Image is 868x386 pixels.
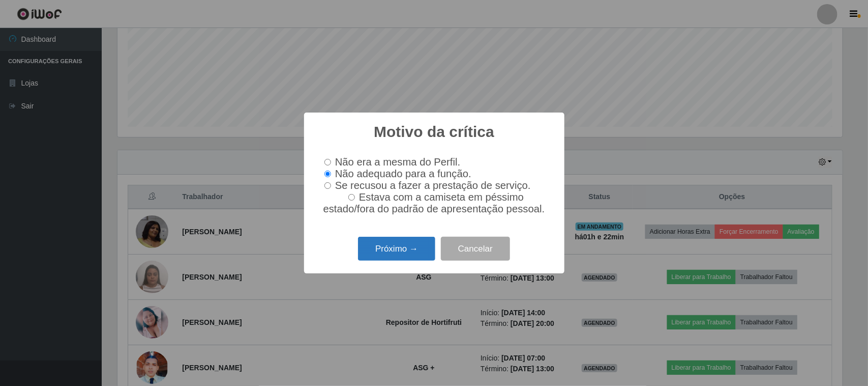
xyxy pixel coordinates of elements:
input: Se recusou a fazer a prestação de serviço. [324,182,331,189]
h2: Motivo da crítica [374,123,494,141]
span: Estava com a camiseta em péssimo estado/fora do padrão de apresentação pessoal. [323,191,545,214]
input: Não adequado para a função. [324,171,331,177]
input: Estava com a camiseta em péssimo estado/fora do padrão de apresentação pessoal. [348,194,355,201]
span: Se recusou a fazer a prestação de serviço. [335,180,531,191]
span: Não era a mesma do Perfil. [335,156,460,168]
button: Próximo → [358,237,435,261]
button: Cancelar [441,237,510,261]
span: Não adequado para a função. [335,168,471,179]
input: Não era a mesma do Perfil. [324,159,331,166]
